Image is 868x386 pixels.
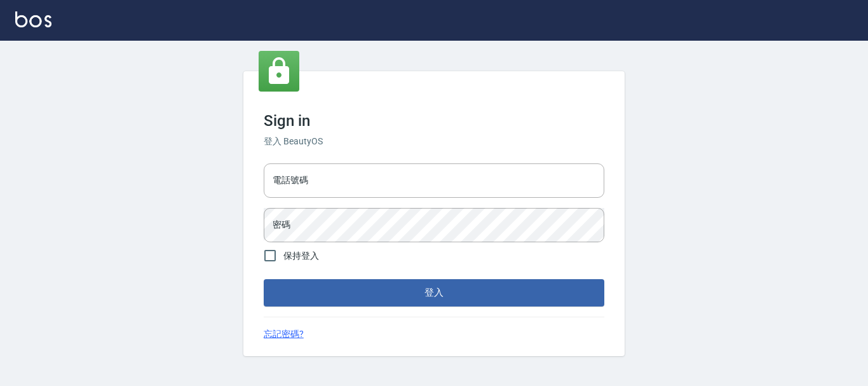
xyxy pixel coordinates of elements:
[264,327,304,341] a: 忘記密碼?
[264,135,604,148] h6: 登入 BeautyOS
[264,279,604,306] button: 登入
[283,249,319,263] span: 保持登入
[264,112,604,130] h3: Sign in
[15,11,51,27] img: Logo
